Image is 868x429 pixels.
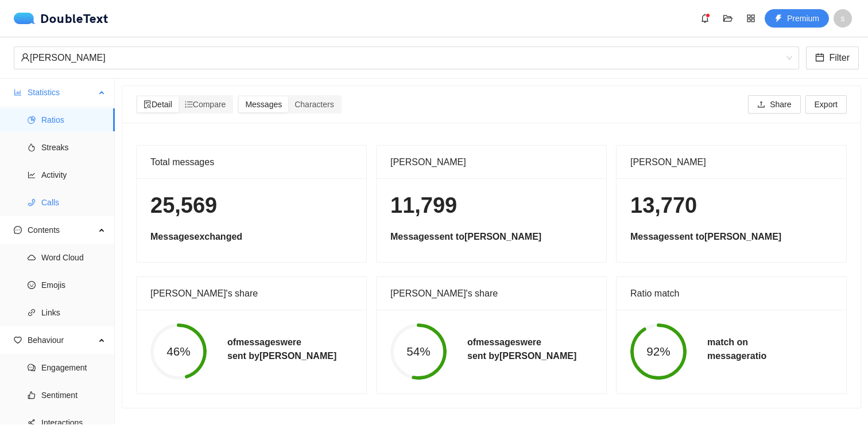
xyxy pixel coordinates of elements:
div: Ratio match [630,277,832,310]
span: calendar [815,53,824,64]
h1: 25,569 [150,192,352,219]
button: thunderboltPremium [765,9,829,28]
span: Links [41,301,106,324]
span: heart [14,336,22,344]
button: calendarFilter [806,46,859,69]
button: bell [696,9,714,28]
span: Filter [829,50,850,65]
div: [PERSON_NAME] [630,146,832,178]
span: Ratios [41,108,106,131]
span: user [21,53,30,62]
span: Statistics [28,81,95,104]
span: 54% [390,346,447,358]
span: 92% [630,346,687,358]
span: line-chart [28,171,36,179]
span: link [28,309,36,317]
h1: 11,799 [390,192,592,219]
span: share-alt [28,419,36,427]
div: Total messages [150,146,352,178]
span: Messages [245,100,282,109]
span: 46% [150,346,207,358]
h5: Messages sent to [PERSON_NAME] [390,230,592,244]
span: Premium [787,12,819,25]
span: Word Cloud [41,246,106,269]
span: Sentiment [41,384,106,407]
span: s [841,9,845,28]
span: Contents [28,219,95,241]
span: smile [28,281,36,289]
span: Activity [41,163,106,186]
a: logoDoubleText [14,13,108,24]
span: Derrick [21,47,792,69]
img: logo [14,13,40,24]
span: phone [28,198,36,206]
span: folder-open [719,14,737,23]
span: Emojis [41,274,106,297]
span: cloud [28,253,36,262]
span: Calls [41,191,106,214]
div: [PERSON_NAME]'s share [390,277,592,310]
span: comment [28,364,36,372]
span: fire [28,143,36,151]
h5: match on message ratio [707,336,766,363]
span: Engagement [41,356,106,379]
span: upload [757,100,765,110]
button: uploadShare [748,95,800,114]
div: [PERSON_NAME] [21,47,782,69]
div: [PERSON_NAME] [390,146,592,178]
span: pie-chart [28,116,36,124]
button: folder-open [719,9,737,28]
span: Streaks [41,136,106,159]
h5: of messages were sent by [PERSON_NAME] [467,336,576,363]
span: Detail [144,100,172,109]
span: Compare [185,100,226,109]
span: bell [696,14,714,23]
span: Behaviour [28,329,95,352]
span: thunderbolt [774,14,782,24]
button: appstore [742,9,760,28]
span: Export [815,98,838,111]
h1: 13,770 [630,192,832,219]
span: appstore [742,14,759,23]
span: ordered-list [185,100,193,108]
span: Share [770,98,791,111]
h5: Messages sent to [PERSON_NAME] [630,230,832,244]
span: like [28,391,36,399]
button: Export [805,95,847,114]
div: [PERSON_NAME]'s share [150,277,352,310]
h5: of messages were sent by [PERSON_NAME] [227,336,336,363]
span: Characters [294,100,334,109]
span: message [14,226,22,234]
span: file-search [144,100,152,108]
div: DoubleText [14,13,108,24]
h5: Messages exchanged [150,230,352,244]
span: bar-chart [14,88,22,96]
